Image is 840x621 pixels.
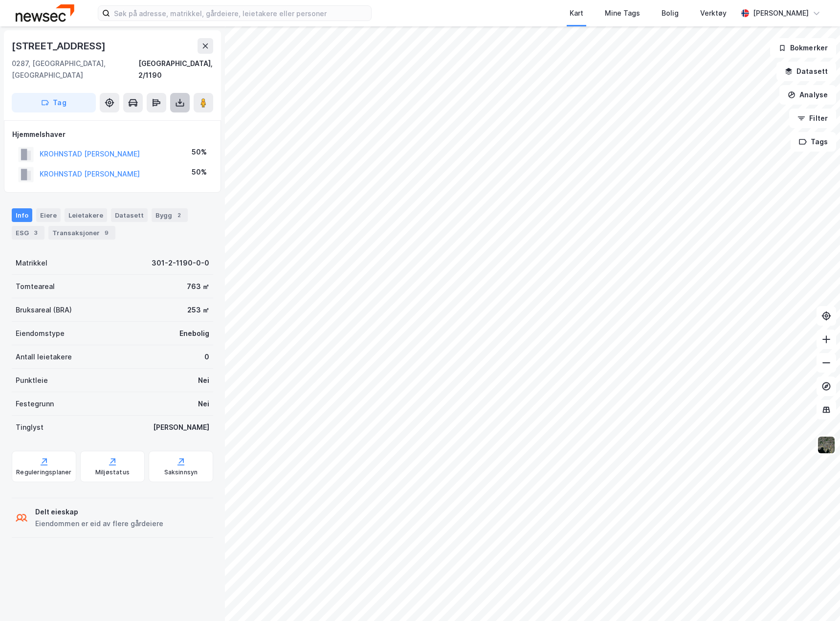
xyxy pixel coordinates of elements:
[16,375,48,386] div: Punktleie
[12,129,213,140] div: Hjemmelshaver
[16,468,71,476] div: Reguleringsplaner
[12,226,44,240] div: ESG
[48,226,115,240] div: Transaksjoner
[16,351,72,363] div: Antall leietakere
[198,375,209,386] div: Nei
[662,7,679,19] div: Bolig
[12,58,138,81] div: 0287, [GEOGRAPHIC_DATA], [GEOGRAPHIC_DATA]
[776,62,836,81] button: Datasett
[110,6,371,21] input: Søk på adresse, matrikkel, gårdeiere, leietakere eller personer
[770,38,836,58] button: Bokmerker
[198,398,209,410] div: Nei
[16,328,65,339] div: Eiendomstype
[192,146,207,158] div: 50%
[12,93,96,112] button: Tag
[570,7,583,19] div: Kart
[16,257,47,269] div: Matrikkel
[791,574,840,621] iframe: Chat Widget
[102,228,111,238] div: 9
[152,257,209,269] div: 301-2-1190-0-0
[791,574,840,621] div: Kontrollprogram for chat
[187,281,209,292] div: 763 ㎡
[791,132,836,152] button: Tags
[179,328,209,339] div: Enebolig
[174,210,184,220] div: 2
[35,506,163,518] div: Delt eieskap
[65,208,107,222] div: Leietakere
[164,468,198,476] div: Saksinnsyn
[153,421,209,433] div: [PERSON_NAME]
[138,58,213,81] div: [GEOGRAPHIC_DATA], 2/1190
[16,304,72,316] div: Bruksareal (BRA)
[111,208,148,222] div: Datasett
[35,518,163,530] div: Eiendommen er eid av flere gårdeiere
[31,228,41,238] div: 3
[187,304,209,316] div: 253 ㎡
[753,7,809,19] div: [PERSON_NAME]
[16,4,74,22] img: newsec-logo.f6e21ccffca1b3a03d2d.png
[12,208,32,222] div: Info
[152,208,188,222] div: Bygg
[789,109,836,128] button: Filter
[192,166,207,178] div: 50%
[16,281,55,292] div: Tomteareal
[204,351,209,363] div: 0
[12,38,108,54] div: [STREET_ADDRESS]
[817,436,836,454] img: 9k=
[36,208,61,222] div: Eiere
[700,7,727,19] div: Verktøy
[605,7,640,19] div: Mine Tags
[779,85,836,105] button: Analyse
[16,398,54,410] div: Festegrunn
[16,421,44,433] div: Tinglyst
[95,468,130,476] div: Miljøstatus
